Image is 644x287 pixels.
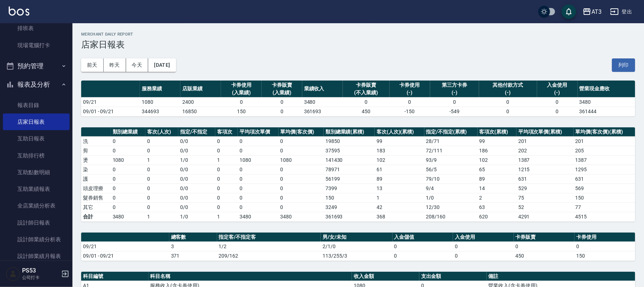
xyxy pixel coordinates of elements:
td: 0 [145,174,178,184]
th: 總客數 [169,233,217,242]
td: 0 [537,107,578,116]
td: 631 [516,174,574,184]
td: 0 [238,202,279,212]
td: 1 [145,155,178,165]
td: 1215 [516,165,574,174]
a: 店家日報表 [3,114,70,130]
th: 客次(人次) [145,127,178,137]
td: 205 [574,146,635,155]
td: 0 [279,174,324,184]
td: 102 [478,155,517,165]
th: 入金儲值 [392,233,453,242]
td: 09/01 - 09/21 [81,251,169,261]
td: 89 [478,174,517,184]
td: 洗 [81,136,111,146]
th: 支出金額 [419,272,487,281]
div: (-) [432,89,478,97]
td: 0 [238,193,279,202]
td: 0 / 0 [178,193,215,202]
td: 0 [111,184,146,193]
td: 0 / 0 [178,202,215,212]
td: 1080 [140,97,180,107]
td: 1 [215,155,238,165]
td: 28 / 71 [424,136,478,146]
button: 前天 [81,58,104,72]
div: (-) [481,89,535,97]
td: 79 / 10 [424,174,478,184]
td: 0 [279,184,324,193]
div: 卡券使用 [223,81,260,89]
th: 店販業績 [180,81,221,98]
td: 0 [215,202,238,212]
td: 569 [574,184,635,193]
th: 客項次 [215,127,238,137]
td: -150 [390,107,430,116]
th: 平均項次單價(累積) [516,127,574,137]
td: 0 [145,165,178,174]
div: (不入業績) [345,89,388,97]
table: a dense table [81,127,635,222]
button: [DATE] [148,58,176,72]
td: 染 [81,165,111,174]
td: 頭皮理療 [81,184,111,193]
a: 排班表 [3,20,70,37]
td: 12 / 30 [424,202,478,212]
a: 互助點數明細 [3,164,70,181]
td: 0 [145,136,178,146]
th: 收入金額 [352,272,419,281]
button: 預約管理 [3,57,70,75]
td: 0 [238,174,279,184]
th: 類別總業績 [111,127,146,137]
td: 65 [478,165,517,174]
table: a dense table [81,81,635,116]
th: 單均價(客次價) [279,127,324,137]
td: 0 [215,174,238,184]
td: 201 [574,136,635,146]
td: 09/01 - 09/21 [81,107,140,116]
td: 0 [238,136,279,146]
td: 368 [375,212,424,221]
td: 0 [111,193,146,202]
td: 0 [111,136,146,146]
td: 1/0 [178,212,215,221]
td: 0 [262,97,302,107]
td: 1080 [279,155,324,165]
div: 其他付款方式 [481,81,535,89]
td: 529 [516,184,574,193]
td: 99 [478,136,517,146]
td: 631 [574,174,635,184]
td: 0 [453,251,514,261]
div: (入業績) [263,89,300,97]
td: 150 [574,193,635,202]
td: 0 [574,242,635,251]
td: 3480 [578,97,635,107]
th: 服務業績 [140,81,180,98]
a: 設計師業績月報表 [3,248,70,265]
td: 0 [215,146,238,155]
p: 公司打卡 [22,274,59,281]
a: 報表目錄 [3,97,70,114]
td: 2 [478,193,517,202]
td: 150 [324,193,375,202]
td: 0 / 0 [178,146,215,155]
td: 93 / 9 [424,155,478,165]
td: 0 [238,165,279,174]
td: 63 [478,202,517,212]
button: AT3 [580,4,604,19]
button: 登出 [607,5,635,19]
td: 13 [375,184,424,193]
button: save [562,4,576,19]
td: 620 [478,212,517,221]
a: 互助排行榜 [3,147,70,164]
td: 202 [516,146,574,155]
td: 0 [215,165,238,174]
button: 列印 [612,58,635,72]
th: 業績收入 [302,81,343,98]
th: 男/女/未知 [321,233,392,242]
th: 營業現金應收 [578,81,635,98]
td: 1387 [516,155,574,165]
td: 09/21 [81,242,169,251]
td: 0 [238,146,279,155]
th: 卡券販賣 [514,233,575,242]
td: 56 / 5 [424,165,478,174]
